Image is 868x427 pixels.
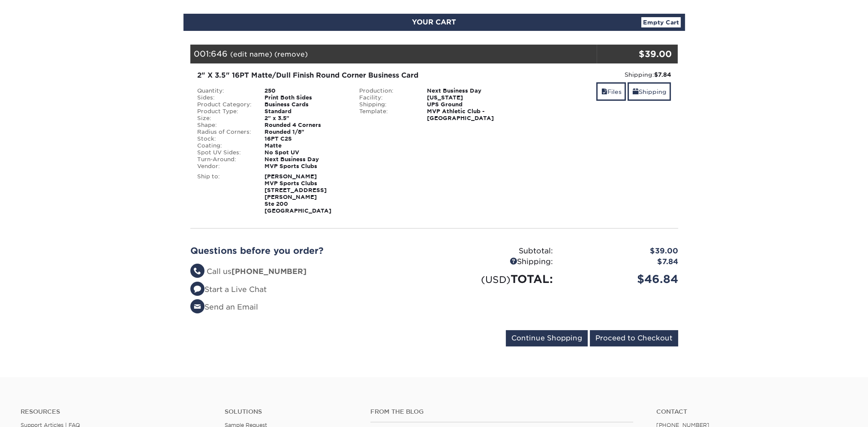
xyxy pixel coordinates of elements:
[434,256,559,268] div: Shipping:
[258,122,353,129] div: Rounded 4 Corners
[190,266,428,277] li: Call us
[258,135,353,142] div: 16PT C2S
[656,408,847,415] a: Contact
[191,101,258,108] div: Product Category:
[506,330,588,346] input: Continue Shopping
[481,274,511,285] small: (USD)
[628,82,671,101] a: Shipping
[370,408,633,415] h4: From the Blog
[353,101,420,108] div: Shipping:
[191,156,258,163] div: Turn-Around:
[596,82,626,101] a: Files
[258,115,353,122] div: 2" x 3.5"
[258,101,353,108] div: Business Cards
[412,18,456,26] span: YOUR CART
[258,94,353,101] div: Print Both Sides
[420,108,515,122] div: MVP Athletic Club - [GEOGRAPHIC_DATA]
[420,94,515,101] div: [US_STATE]
[274,50,308,58] a: (remove)
[434,246,559,257] div: Subtotal:
[258,163,353,170] div: MVP Sports Clubs
[559,246,685,257] div: $39.00
[264,173,331,214] strong: [PERSON_NAME] MVP Sports Clubs [STREET_ADDRESS][PERSON_NAME] Ste 200 [GEOGRAPHIC_DATA]
[190,285,267,294] a: Start a Live Chat
[191,87,258,94] div: Quantity:
[597,48,672,60] div: $39.00
[641,17,681,27] a: Empty Cart
[559,271,685,287] div: $46.84
[197,70,509,81] div: 2" X 3.5" 16PT Matte/Dull Finish Round Corner Business Card
[191,163,258,170] div: Vendor:
[258,149,353,156] div: No Spot UV
[353,108,420,122] div: Template:
[258,156,353,163] div: Next Business Day
[191,149,258,156] div: Spot UV Sides:
[191,108,258,115] div: Product Type:
[559,256,685,268] div: $7.84
[258,129,353,135] div: Rounded 1/8"
[191,135,258,142] div: Stock:
[590,330,678,346] input: Proceed to Checkout
[258,108,353,115] div: Standard
[231,267,306,276] strong: [PHONE_NUMBER]
[632,88,638,95] span: shipping
[21,408,212,415] h4: Resources
[258,87,353,94] div: 250
[190,246,428,256] h2: Questions before you order?
[191,129,258,135] div: Radius of Corners:
[225,408,357,415] h4: Solutions
[654,71,671,78] strong: $7.84
[434,271,559,287] div: TOTAL:
[191,122,258,129] div: Shape:
[211,49,228,58] span: 646
[191,115,258,122] div: Size:
[230,50,272,58] a: (edit name)
[420,87,515,94] div: Next Business Day
[258,142,353,149] div: Matte
[190,45,597,63] div: 001:
[420,101,515,108] div: UPS Ground
[601,88,607,95] span: files
[522,70,671,79] div: Shipping:
[353,87,420,94] div: Production:
[191,94,258,101] div: Sides:
[191,173,258,214] div: Ship to:
[190,303,258,311] a: Send an Email
[353,94,420,101] div: Facility:
[191,142,258,149] div: Coating:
